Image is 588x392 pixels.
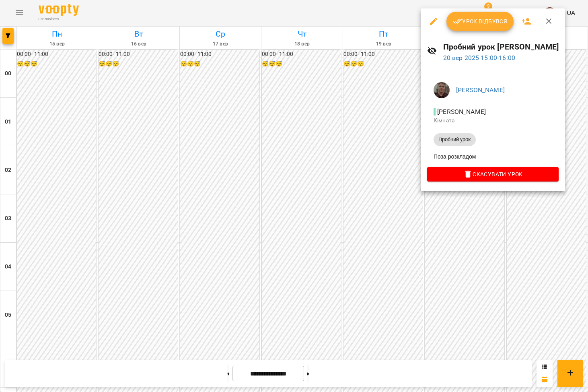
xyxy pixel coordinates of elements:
[434,82,450,98] img: 0a0415dca1f61a04ddb9dd3fb0ef47a2.jpg
[443,54,515,62] a: 20 вер 2025 15:00-16:00
[434,108,487,116] span: - [PERSON_NAME]
[434,117,552,125] p: Кімната
[427,149,559,164] li: Поза розкладом
[443,41,559,53] h6: Пробний урок [PERSON_NAME]
[446,12,514,31] button: Урок відбувся
[453,17,508,26] span: Урок відбувся
[434,136,476,143] span: Пробний урок
[434,169,552,179] span: Скасувати Урок
[427,167,559,182] button: Скасувати Урок
[456,86,505,94] a: [PERSON_NAME]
